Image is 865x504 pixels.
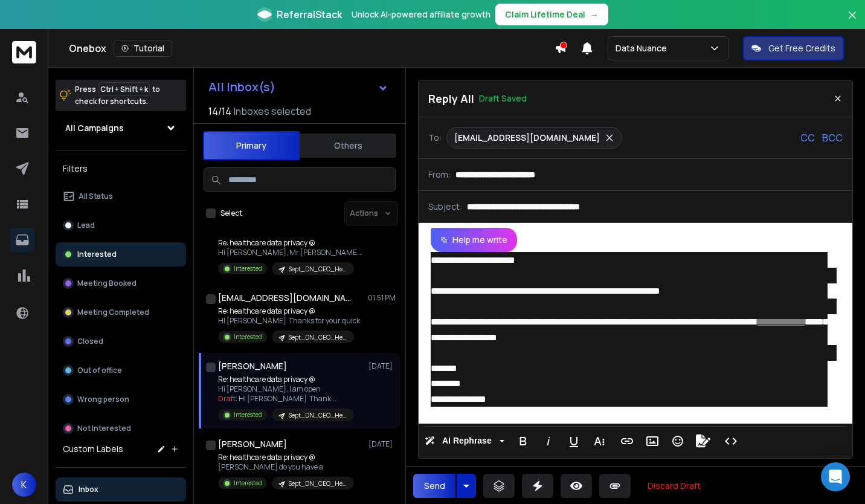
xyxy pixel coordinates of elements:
[56,329,186,354] button: Closed
[65,122,124,134] h1: All Campaigns
[800,131,815,145] p: CC
[77,250,117,259] p: Interested
[56,242,186,267] button: Interested
[218,453,354,462] p: Re: healthcare data privacy @
[428,169,451,181] p: From:
[12,473,36,497] button: K
[218,292,351,304] h1: [EMAIL_ADDRESS][DOMAIN_NAME]
[368,361,396,371] p: [DATE]
[495,4,608,25] button: Claim Lifetime Deal→
[422,429,507,453] button: AI Rephrase
[234,410,262,419] p: Interested
[234,264,262,273] p: Interested
[590,8,599,21] span: →
[822,131,843,145] p: BCC
[218,316,360,326] p: HI [PERSON_NAME] Thanks for your quick
[208,81,275,93] h1: All Inbox(s)
[56,387,186,412] button: Wrong person
[56,358,186,383] button: Out of office
[56,160,186,177] h3: Filters
[56,300,186,325] button: Meeting Completed
[114,40,172,57] button: Tutorial
[289,333,347,342] p: Sept_DN_CEO_Healthcare
[512,429,535,453] button: Bold (Ctrl+B)
[821,462,850,491] div: Open Intercom Messenger
[199,75,398,99] button: All Inbox(s)
[98,82,150,96] span: Ctrl + Shift + k
[289,479,347,488] p: Sept_DN_CEO_Healthcare
[56,184,186,208] button: All Status
[77,308,149,317] p: Meeting Completed
[69,40,555,57] div: Onebox
[300,132,396,159] button: Others
[431,228,517,252] button: Help me write
[218,360,287,372] h1: [PERSON_NAME]
[413,474,455,498] button: Send
[588,429,611,453] button: More Text
[428,90,474,107] p: Reply All
[56,416,186,441] button: Not Interested
[234,479,262,488] p: Interested
[616,429,638,453] button: Insert Link (Ctrl+K)
[77,337,103,346] p: Closed
[638,474,710,498] button: Discard Draft
[368,293,396,303] p: 01:51 PM
[218,393,237,404] span: Draft:
[719,429,742,453] button: Code View
[454,132,600,144] p: [EMAIL_ADDRESS][DOMAIN_NAME]
[218,384,354,394] p: Hi [PERSON_NAME], I am open
[75,83,160,108] p: Press to check for shortcuts.
[79,485,98,494] p: Inbox
[79,192,113,201] p: All Status
[844,7,860,36] button: Close banner
[562,429,585,453] button: Underline (Ctrl+U)
[77,279,137,288] p: Meeting Booked
[218,248,363,257] p: Hi [PERSON_NAME], Mr [PERSON_NAME] has
[56,477,186,502] button: Inbox
[428,201,462,213] p: Subject:
[234,332,262,341] p: Interested
[743,36,844,60] button: Get Free Credits
[77,366,122,375] p: Out of office
[234,104,311,118] h3: Inboxes selected
[666,429,689,453] button: Emoticons
[56,213,186,237] button: Lead
[218,375,354,384] p: Re: healthcare data privacy @
[218,438,287,450] h1: [PERSON_NAME]
[77,395,129,404] p: Wrong person
[77,221,95,230] p: Lead
[641,429,664,453] button: Insert Image (Ctrl+P)
[368,439,396,449] p: [DATE]
[537,429,560,453] button: Italic (Ctrl+I)
[63,443,123,455] h3: Custom Labels
[768,42,835,54] p: Get Free Credits
[77,424,131,433] p: Not Interested
[56,271,186,296] button: Meeting Booked
[616,42,672,54] p: Data Nuance
[440,436,494,446] span: AI Rephrase
[352,8,490,21] p: Unlock AI-powered affiliate growth
[218,238,363,248] p: Re: healthcare data privacy @
[208,104,231,118] span: 14 / 14
[220,208,242,218] label: Select
[277,7,342,22] span: ReferralStack
[289,265,347,274] p: Sept_DN_CEO_Healthcare
[692,429,715,453] button: Signature
[428,132,442,144] p: To:
[479,92,527,105] p: Draft Saved
[218,462,354,472] p: [PERSON_NAME] do you have a
[56,116,186,140] button: All Campaigns
[239,393,336,404] span: HI [PERSON_NAME] Thank ...
[218,306,360,316] p: Re: healthcare data privacy @
[203,131,300,160] button: Primary
[289,411,347,420] p: Sept_DN_CEO_Healthcare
